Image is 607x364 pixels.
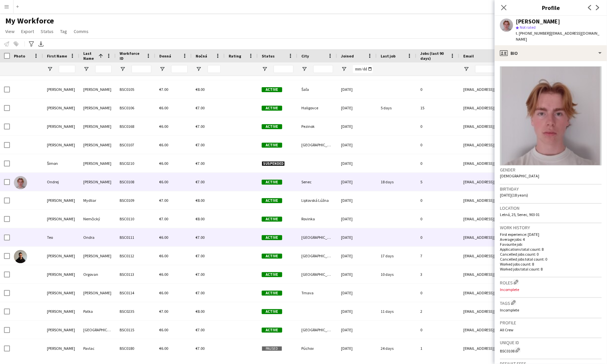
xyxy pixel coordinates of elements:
[116,247,155,265] div: BSC0112
[516,18,560,24] div: [PERSON_NAME]
[196,142,205,147] span: €7.00
[297,117,337,135] div: Pezinok
[301,66,307,72] button: Open Filter Menu
[196,54,207,58] span: Nočná
[341,66,347,72] button: Open Filter Menu
[159,87,168,92] span: €7.00
[5,16,54,26] span: My Workforce
[21,28,34,34] span: Export
[196,327,205,332] span: €7.00
[500,267,602,272] p: Worked jobs total count: 8
[116,321,155,339] div: BSC0115
[416,247,459,265] div: 7
[159,309,168,314] span: €7.00
[262,309,282,314] span: Active
[337,321,377,339] div: [DATE]
[43,80,79,98] div: [PERSON_NAME]
[500,347,602,353] div: BSC0108
[337,339,377,357] div: [DATE]
[159,161,168,166] span: €6.00
[500,252,602,257] p: Cancelled jobs count: 0
[43,228,79,246] div: Teo
[297,265,337,283] div: [GEOGRAPHIC_DATA]
[416,339,459,357] div: 1
[159,105,168,110] span: €6.00
[159,253,168,258] span: €6.00
[43,154,79,172] div: Šimon
[116,191,155,209] div: BSC0109
[459,228,591,246] div: [EMAIL_ADDRESS][DOMAIN_NAME]
[337,154,377,172] div: [DATE]
[159,54,171,58] span: Denná
[79,117,116,135] div: [PERSON_NAME]
[159,290,168,295] span: €6.00
[262,235,282,240] span: Active
[520,25,536,30] span: Not rated
[500,308,602,312] p: Incomplete
[14,54,25,58] span: Photo
[377,302,416,320] div: 11 days
[262,161,285,166] span: Suspended
[159,142,168,147] span: €6.00
[500,299,602,306] h3: Tags
[120,51,143,61] span: Workforce ID
[59,65,75,73] input: First Name Filter Input
[516,31,550,36] span: t. [PHONE_NUMBER]
[159,216,168,221] span: €7.00
[262,180,282,185] span: Active
[79,247,116,265] div: [PERSON_NAME]
[74,28,89,34] span: Comms
[337,247,377,265] div: [DATE]
[297,80,337,98] div: Šaľa
[116,99,155,117] div: BSC0106
[459,191,591,209] div: [EMAIL_ADDRESS][DOMAIN_NAME]
[337,210,377,228] div: [DATE]
[500,320,602,326] h3: Profile
[377,265,416,283] div: 10 days
[262,346,282,351] span: Paused
[416,191,459,209] div: 0
[116,228,155,246] div: BSC0111
[95,65,112,73] input: Last Name Filter Input
[337,99,377,117] div: [DATE]
[337,173,377,191] div: [DATE]
[262,328,282,333] span: Active
[416,321,459,339] div: 0
[297,321,337,339] div: [GEOGRAPHIC_DATA]
[79,228,116,246] div: Ondra
[297,339,337,357] div: Púchov
[159,327,168,332] span: €6.00
[57,27,70,36] a: Tag
[500,340,602,346] h3: Unique ID
[159,124,168,129] span: €6.00
[459,80,591,98] div: [EMAIL_ADDRESS][DOMAIN_NAME]
[377,339,416,357] div: 24 days
[79,284,116,302] div: [PERSON_NAME]
[500,212,540,217] span: Letná, 25, Senec, 903 01
[297,173,337,191] div: Senec
[196,66,202,72] button: Open Filter Menu
[79,99,116,117] div: [PERSON_NAME]
[71,27,91,36] a: Comms
[313,65,333,73] input: City Filter Input
[208,65,221,73] input: Nočná Filter Input
[262,254,282,259] span: Active
[83,66,89,72] button: Open Filter Menu
[60,28,67,34] span: Tag
[196,87,205,92] span: €8.00
[381,54,396,58] span: Last job
[19,27,37,36] a: Export
[196,198,205,203] span: €8.00
[459,247,591,265] div: [EMAIL_ADDRESS][DOMAIN_NAME]
[116,80,155,98] div: BSC0105
[79,339,116,357] div: Pavlac
[159,179,168,184] span: €6.00
[500,205,602,211] h3: Location
[262,272,282,277] span: Active
[116,284,155,302] div: BSC0114
[500,287,602,292] p: Incomplete
[116,302,155,320] div: BSC0235
[43,247,79,265] div: [PERSON_NAME]
[500,167,602,173] h3: Gender
[459,302,591,320] div: [EMAIL_ADDRESS][DOMAIN_NAME]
